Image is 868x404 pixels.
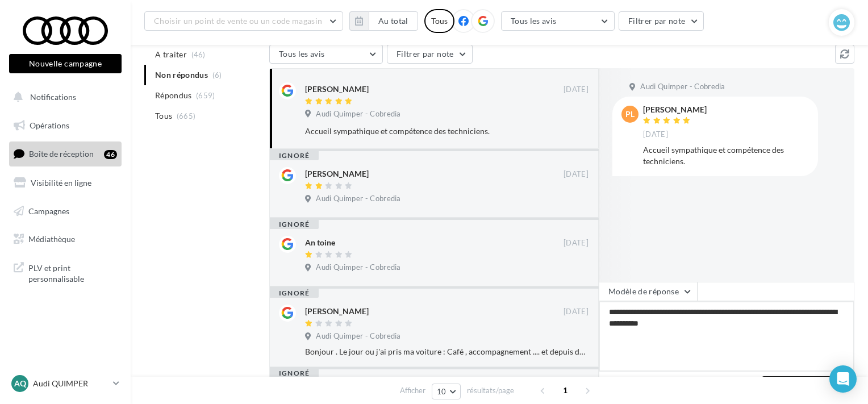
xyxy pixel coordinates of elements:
div: [PERSON_NAME] [643,106,707,114]
a: AQ Audi QUIMPER [9,373,122,394]
span: Visibilité en ligne [31,178,91,188]
span: 10 [437,387,446,396]
span: Boîte de réception [29,149,94,159]
span: Audi Quimper - Cobredia [316,263,400,273]
span: Opérations [30,120,69,130]
span: Tous les avis [511,16,557,26]
div: Open Intercom Messenger [829,365,857,393]
span: PLV et print personnalisable [28,260,117,285]
p: Audi QUIMPER [33,378,108,389]
span: Médiathèque [28,234,75,244]
div: [PERSON_NAME] [305,84,369,95]
div: ignoré [270,220,319,229]
span: [DATE] [564,307,589,317]
button: Au total [369,11,418,31]
span: [DATE] [564,85,589,95]
span: Choisir un point de vente ou un code magasin [154,16,322,26]
span: Tous [155,110,172,122]
span: AQ [14,378,26,389]
span: (46) [191,50,206,59]
div: ignoré [270,369,319,378]
a: Boîte de réception46 [7,141,124,166]
a: Campagnes [7,199,124,223]
span: (659) [196,91,215,100]
div: Bonjour . Le jour ou j'ai pris ma voiture : Café , accompagnement .... et depuis dėlaisement de t... [305,346,589,357]
span: Répondus [155,90,192,101]
span: Audi Quimper - Cobredia [316,109,400,119]
button: Choisir un point de vente ou un code magasin [144,11,343,31]
span: [DATE] [564,238,589,248]
button: Nouvelle campagne [9,54,122,73]
a: Médiathèque [7,227,124,251]
button: Filtrer par note [619,11,704,31]
a: PLV et print personnalisable [7,256,124,289]
span: (665) [177,111,196,120]
div: [PERSON_NAME] [305,306,369,317]
span: Audi Quimper - Cobredia [316,194,400,204]
button: Tous les avis [269,44,383,64]
span: A traiter [155,49,187,60]
button: Au total [349,11,418,31]
span: Audi Quimper - Cobredia [640,82,725,92]
button: Filtrer par note [387,44,473,64]
div: 46 [104,150,117,159]
span: résultats/page [467,385,514,396]
button: Modèle de réponse [599,282,698,301]
button: 10 [432,384,461,399]
div: Accueil sympathique et compétence des techniciens. [643,144,809,167]
span: [DATE] [564,169,589,180]
a: Visibilité en ligne [7,171,124,195]
div: ignoré [270,289,319,298]
button: Tous les avis [501,11,615,31]
span: [DATE] [643,130,668,140]
span: Tous les avis [279,49,325,59]
div: An toine [305,237,335,248]
div: Tous [424,9,454,33]
span: Campagnes [28,206,69,215]
span: PL [625,109,635,120]
a: Opérations [7,114,124,138]
button: Notifications [7,85,119,109]
span: Notifications [30,92,76,102]
span: 1 [556,381,574,399]
span: Afficher [400,385,425,396]
div: [PERSON_NAME] [305,168,369,180]
div: Accueil sympathique et compétence des techniciens. [305,126,515,137]
div: ignoré [270,151,319,160]
span: Audi Quimper - Cobredia [316,331,400,341]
